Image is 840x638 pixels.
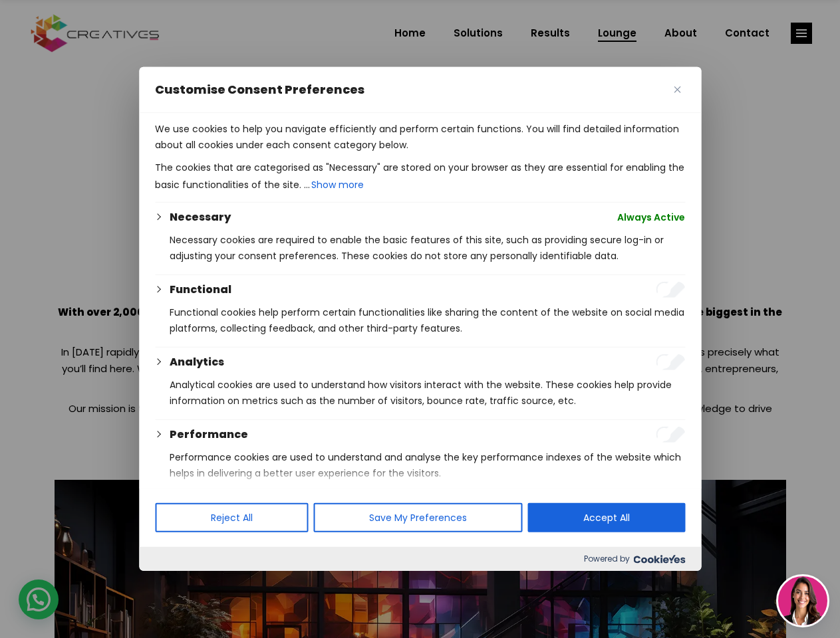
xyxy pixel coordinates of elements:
button: Close [669,82,685,98]
img: agent [778,576,827,625]
input: Enable Performance [656,427,685,443]
div: Powered by [139,547,701,571]
button: Performance [170,427,248,443]
p: We use cookies to help you navigate efficiently and perform certain functions. You will find deta... [155,121,685,153]
img: Close [674,86,680,93]
span: Always Active [617,209,685,225]
p: Performance cookies are used to understand and analyse the key performance indexes of the website... [170,449,685,481]
button: Accept All [527,503,685,532]
input: Enable Functional [656,282,685,298]
button: Save My Preferences [313,503,522,532]
input: Enable Analytics [656,354,685,370]
p: Functional cookies help perform certain functionalities like sharing the content of the website o... [170,304,685,336]
button: Necessary [170,209,231,225]
span: Customise Consent Preferences [155,82,364,98]
button: Analytics [170,354,224,370]
button: Reject All [155,503,308,532]
button: Functional [170,282,231,298]
div: Customise Consent Preferences [139,67,701,571]
p: Necessary cookies are required to enable the basic features of this site, such as providing secur... [170,232,685,264]
img: Cookieyes logo [633,555,685,564]
button: Show more [310,175,365,194]
p: The cookies that are categorised as "Necessary" are stored on your browser as they are essential ... [155,159,685,194]
p: Analytical cookies are used to understand how visitors interact with the website. These cookies h... [170,377,685,409]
